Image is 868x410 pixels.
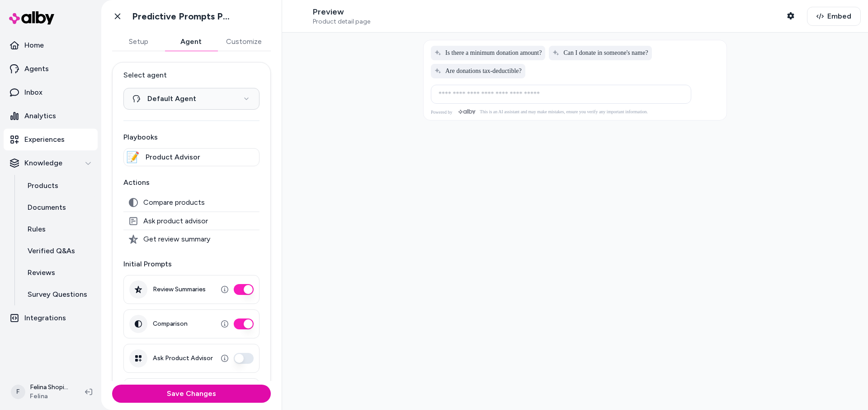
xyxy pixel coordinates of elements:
[153,354,213,362] label: Ask Product Advisor
[123,70,259,81] label: Select agent
[28,180,58,191] p: Products
[153,320,188,328] label: Comparison
[313,18,370,26] span: Product detail page
[19,175,98,197] a: Products
[24,63,49,74] p: Agents
[807,7,861,26] button: Embed
[4,34,98,56] a: Home
[4,129,98,150] a: Experiences
[153,285,206,294] label: Review Summaries
[28,267,55,278] p: Reviews
[4,105,98,127] a: Analytics
[4,58,98,80] a: Agents
[24,313,66,323] p: Integrations
[30,383,71,392] p: Felina Shopify
[313,7,370,17] p: Preview
[28,246,75,256] p: Verified Q&As
[24,158,62,169] p: Knowledge
[143,198,205,207] span: Compare products
[123,132,259,143] p: Playbooks
[19,240,98,262] a: Verified Q&As
[123,177,259,188] p: Actions
[19,262,98,284] a: Reviews
[24,40,44,51] p: Home
[112,33,165,51] button: Setup
[28,289,87,300] p: Survey Questions
[123,259,259,270] p: Initial Prompts
[112,385,271,403] button: Save Changes
[217,33,271,51] button: Customize
[5,377,78,406] button: FFelina ShopifyFelina
[4,307,98,329] a: Integrations
[19,218,98,240] a: Rules
[24,111,56,121] p: Analytics
[30,392,71,401] span: Felina
[19,284,98,305] a: Survey Questions
[28,202,66,213] p: Documents
[146,152,200,163] span: Product Advisor
[24,134,65,145] p: Experiences
[143,235,210,244] span: Get review summary
[9,11,54,24] img: alby Logo
[28,224,46,235] p: Rules
[19,197,98,218] a: Documents
[4,82,98,103] a: Inbox
[165,33,217,51] button: Agent
[132,11,234,22] h1: Predictive Prompts PDP
[827,11,851,22] span: Embed
[11,385,25,399] span: F
[24,87,42,98] p: Inbox
[126,150,140,164] div: 📝
[143,217,208,226] span: Ask product advisor
[4,152,98,174] button: Knowledge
